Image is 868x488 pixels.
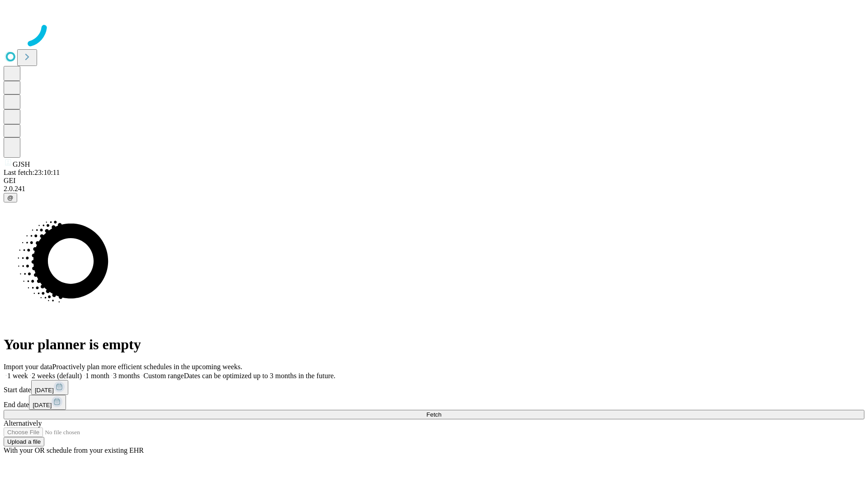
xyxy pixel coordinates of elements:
[4,380,864,395] div: Start date
[13,160,30,168] span: GJSH
[4,185,864,193] div: 2.0.241
[4,446,144,454] span: With your OR schedule from your existing EHR
[85,372,109,380] span: 1 month
[35,387,54,394] span: [DATE]
[33,402,52,408] span: [DATE]
[113,372,140,380] span: 3 months
[4,177,864,185] div: GEI
[4,336,864,353] h1: Your planner is empty
[4,410,864,419] button: Fetch
[426,411,441,418] span: Fetch
[31,380,68,395] button: [DATE]
[4,363,52,371] span: Import your data
[52,363,242,371] span: Proactively plan more efficient schedules in the upcoming weeks.
[7,372,28,380] span: 1 week
[4,395,864,410] div: End date
[29,395,66,410] button: [DATE]
[7,194,14,201] span: @
[4,437,44,446] button: Upload a file
[4,419,42,427] span: Alternatively
[143,372,184,380] span: Custom range
[4,169,60,176] span: Last fetch: 23:10:11
[32,372,82,380] span: 2 weeks (default)
[184,372,335,380] span: Dates can be optimized up to 3 months in the future.
[4,193,17,202] button: @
